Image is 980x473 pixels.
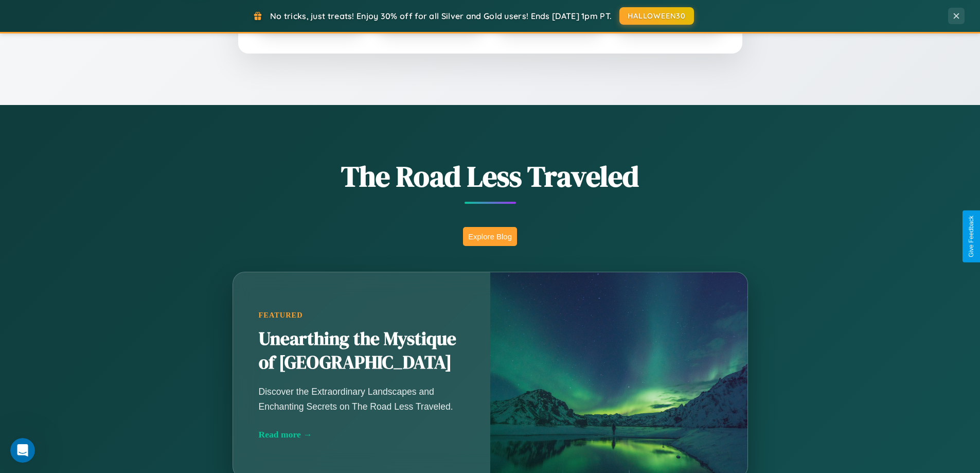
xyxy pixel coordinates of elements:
p: Discover the Extraordinary Landscapes and Enchanting Secrets on The Road Less Traveled. [259,384,465,413]
div: Give Feedback [968,216,975,257]
span: No tricks, just treats! Enjoy 30% off for all Silver and Gold users! Ends [DATE] 1pm PT. [270,11,612,21]
div: Featured [259,311,465,320]
h2: Unearthing the Mystique of [GEOGRAPHIC_DATA] [259,327,465,375]
h1: The Road Less Traveled [182,156,799,196]
button: Explore Blog [463,227,517,246]
iframe: Intercom live chat [10,438,35,463]
button: HALLOWEEN30 [619,7,694,25]
div: Read more → [259,429,465,440]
